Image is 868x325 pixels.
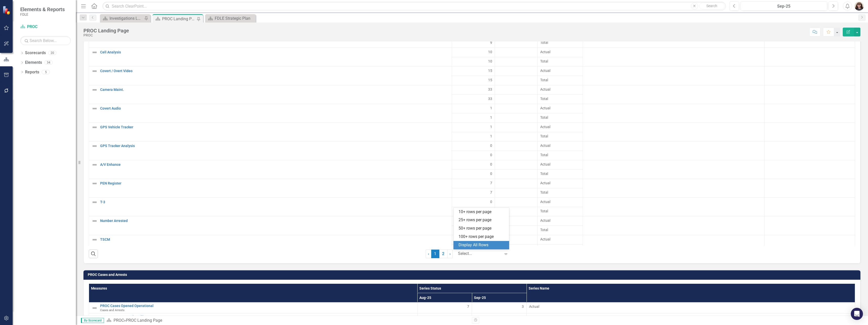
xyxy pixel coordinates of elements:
td: Double-Click to Edit [452,179,495,188]
a: A/V Enhance [100,163,449,167]
td: Double-Click to Edit [495,197,538,207]
div: PROC Landing Page [126,318,162,323]
td: Double-Click to Edit [583,197,765,216]
span: 1 [490,134,492,139]
td: Double-Click to Edit Right Click for Context Menu [89,48,452,66]
td: Double-Click to Edit Right Click for Context Menu [89,123,452,141]
td: Double-Click to Edit [452,197,495,207]
div: PROC [83,33,129,37]
a: Reports [25,69,39,75]
div: 25+ rows per page [459,217,506,223]
td: Double-Click to Edit [538,48,583,57]
span: 1 [431,250,439,258]
span: Total [540,134,580,139]
td: Double-Click to Edit [764,123,855,141]
img: ClearPoint Strategy [3,6,11,15]
span: Total [540,115,580,120]
span: 3 [522,304,524,309]
div: 10+ rows per page [459,209,506,215]
a: GPS Vehicle Tracker [100,125,449,129]
td: Double-Click to Edit Right Click for Context Menu [89,179,452,197]
td: Double-Click to Edit [538,104,583,113]
td: Double-Click to Edit [495,216,538,226]
span: 15 [488,77,492,83]
td: Double-Click to Edit [764,104,855,123]
img: Not Defined [92,68,98,74]
td: Double-Click to Edit [452,235,495,244]
span: 1 [490,115,492,120]
span: Actual [540,124,580,129]
input: Search ClearPoint... [102,2,726,11]
a: PEN Register [100,181,449,185]
td: Double-Click to Edit [583,123,765,141]
td: Double-Click to Edit [538,179,583,188]
td: Double-Click to Edit [452,48,495,57]
div: » [106,318,468,323]
div: Investigations Landing Page [110,15,143,22]
a: TSCM [100,238,449,241]
div: 100+ rows per page [459,234,506,240]
span: Total [540,209,580,214]
span: Total [540,171,580,176]
small: FDLE [20,12,65,16]
span: 0 [490,162,492,167]
td: Double-Click to Edit [764,48,855,66]
td: Double-Click to Edit [764,85,855,104]
span: 10 [488,59,492,64]
div: 5 [42,70,50,74]
td: Double-Click to Edit [583,160,765,179]
img: Not Defined [92,49,98,55]
td: Double-Click to Edit [583,85,765,104]
a: PROC Cases Opened Intelligence [100,315,415,319]
a: FDLE Strategic Plan [206,15,254,22]
div: 50+ rows per page [459,226,506,231]
h3: PROC Cases and Arrests [88,273,858,277]
a: Investigations Landing Page [101,15,143,22]
span: 0 [490,199,492,204]
span: 33 [488,96,492,101]
span: 33 [488,87,492,92]
td: Double-Click to Edit [417,314,472,325]
img: Not Defined [92,218,98,224]
span: 0 [490,152,492,157]
td: Double-Click to Edit [764,179,855,197]
span: Total [540,77,580,83]
span: Total [540,227,580,232]
span: Actual [540,143,580,148]
span: Actual [540,49,580,54]
span: 10 [488,49,492,54]
span: Total [540,59,580,64]
span: 0 [490,171,492,176]
span: Actual [540,237,580,242]
span: 15 [488,68,492,73]
td: Double-Click to Edit [538,197,583,207]
td: Double-Click to Edit [538,85,583,94]
span: 1 [490,124,492,129]
td: Double-Click to Edit Right Click for Context Menu [89,141,452,160]
td: Double-Click to Edit [452,66,495,76]
span: Total [540,96,580,101]
span: Elements & Reports [20,6,65,12]
img: Not Defined [92,87,98,93]
td: Double-Click to Edit [583,66,765,85]
td: Double-Click to Edit [583,179,765,197]
td: Double-Click to Edit Right Click for Context Menu [89,216,452,235]
a: 2 [439,250,447,258]
span: ‹ [428,251,429,256]
span: Actual [540,87,580,92]
a: Camera Maint. [100,88,449,92]
a: PROC Cases Opened Operational [100,304,415,308]
td: Double-Click to Edit [495,123,538,132]
img: Not Defined [92,162,98,168]
td: Double-Click to Edit [495,104,538,113]
td: Double-Click to Edit Right Click for Context Menu [89,314,418,325]
td: Double-Click to Edit [527,302,855,314]
td: Double-Click to Edit [472,302,527,314]
span: › [449,251,451,256]
span: Actual [540,162,580,167]
span: Total [540,190,580,195]
td: Double-Click to Edit [495,85,538,94]
span: 9 [490,40,492,45]
td: Double-Click to Edit [764,235,855,254]
td: Double-Click to Edit [764,66,855,85]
